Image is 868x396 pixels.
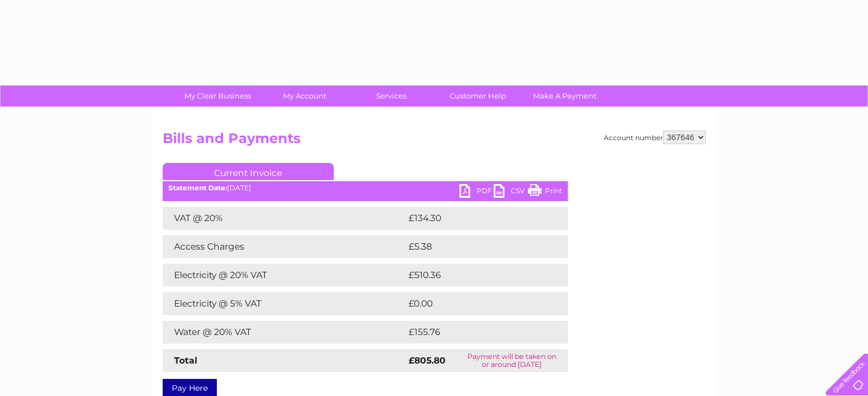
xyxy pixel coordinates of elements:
strong: £805.80 [409,355,446,366]
td: Electricity @ 20% VAT [163,264,406,287]
td: £134.30 [406,207,547,230]
td: £0.00 [406,292,542,315]
a: Customer Help [431,85,525,107]
td: £155.76 [406,321,547,344]
td: £510.36 [406,264,547,287]
a: My Clear Business [171,85,265,107]
a: CSV [494,184,528,201]
a: PDF [459,184,494,201]
a: Current Invoice [163,163,334,180]
a: Print [528,184,562,201]
b: Statement Date: [168,183,227,192]
td: VAT @ 20% [163,207,406,230]
td: Access Charges [163,235,406,258]
td: £5.38 [406,235,541,258]
strong: Total [174,355,197,366]
td: Water @ 20% VAT [163,321,406,344]
div: [DATE] [163,184,568,192]
td: Payment will be taken on or around [DATE] [456,349,568,372]
a: Make A Payment [518,85,612,107]
a: Services [344,85,438,107]
h2: Bills and Payments [163,130,706,152]
div: Account number [604,130,706,144]
td: Electricity @ 5% VAT [163,292,406,315]
a: My Account [257,85,352,107]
